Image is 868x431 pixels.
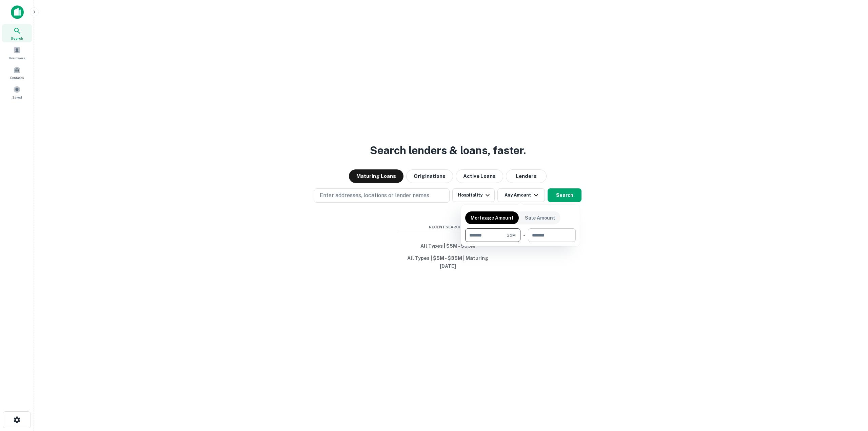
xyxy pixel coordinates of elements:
span: $5M [507,232,516,238]
iframe: Chat Widget [834,377,868,409]
p: Sale Amount [525,214,555,222]
p: Mortgage Amount [471,214,513,222]
div: - [523,228,525,242]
